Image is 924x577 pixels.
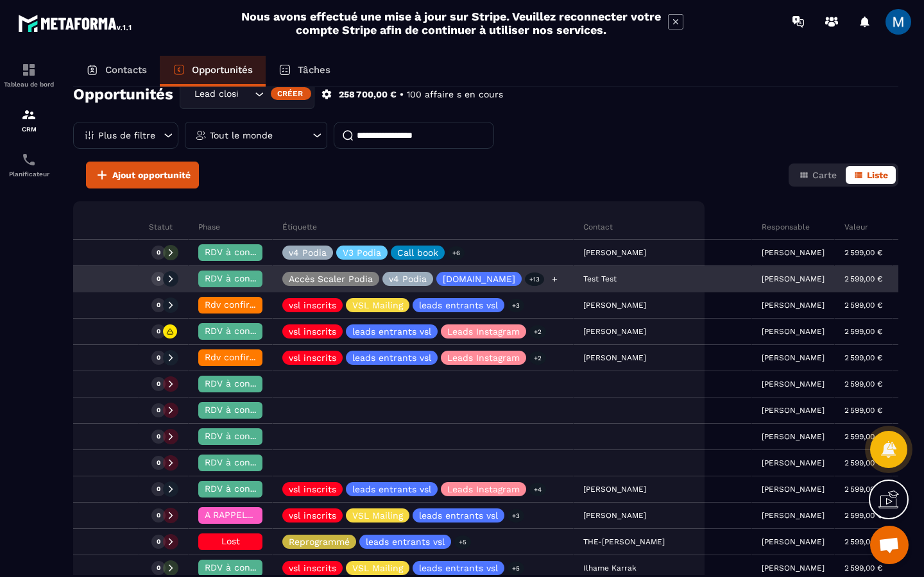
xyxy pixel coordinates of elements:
[762,248,825,257] p: [PERSON_NAME]
[352,564,403,573] p: VSL Mailing
[210,131,273,140] p: Tout le monde
[21,62,37,78] img: formation
[762,380,825,389] p: [PERSON_NAME]
[508,299,524,312] p: +3
[352,485,431,494] p: leads entrants vsl
[525,272,544,286] p: +13
[870,526,909,564] a: Ouvrir le chat
[791,166,844,184] button: Carte
[529,483,546,496] p: +4
[289,274,373,283] p: Accès Scaler Podia
[762,406,825,415] p: [PERSON_NAME]
[149,222,173,232] p: Statut
[419,301,498,310] p: leads entrants vsl
[205,378,287,389] span: RDV à confimer ❓
[192,64,253,76] p: Opportunités
[844,222,868,232] p: Valeur
[583,222,613,232] p: Contact
[3,81,55,88] p: Tableau de bord
[762,537,825,546] p: [PERSON_NAME]
[3,171,55,178] p: Planificateur
[205,299,277,310] span: Rdv confirmé ✅
[157,248,160,257] p: 0
[180,79,314,109] div: Search for option
[221,536,240,546] span: Lost
[73,56,160,87] a: Contacts
[844,353,882,362] p: 2 599,00 €
[352,511,403,520] p: VSL Mailing
[844,458,882,467] p: 2 599,00 €
[844,301,882,310] p: 2 599,00 €
[447,327,520,336] p: Leads Instagram
[157,432,160,441] p: 0
[205,510,350,520] span: A RAPPELER/GHOST/NO SHOW✖️
[844,274,882,283] p: 2 599,00 €
[205,562,287,573] span: RDV à confimer ❓
[762,564,825,573] p: [PERSON_NAME]
[844,406,882,415] p: 2 599,00 €
[844,248,882,257] p: 2 599,00 €
[289,511,336,520] p: vsl inscrits
[282,222,317,232] p: Étiquette
[21,152,37,167] img: scheduler
[205,457,287,467] span: RDV à confimer ❓
[389,274,427,283] p: v4 Podia
[844,485,882,494] p: 2 599,00 €
[762,511,825,520] p: [PERSON_NAME]
[762,485,825,494] p: [PERSON_NAME]
[205,247,287,257] span: RDV à confimer ❓
[397,248,438,257] p: Call book
[157,458,160,467] p: 0
[400,88,404,101] p: •
[157,301,160,310] p: 0
[846,166,896,184] button: Liste
[289,353,336,362] p: vsl inscrits
[157,327,160,336] p: 0
[3,53,55,97] a: formationformationTableau de bord
[21,107,37,122] img: formation
[105,64,147,76] p: Contacts
[443,274,515,283] p: [DOMAIN_NAME]
[867,170,888,180] span: Liste
[289,327,336,336] p: vsl inscrits
[157,485,160,494] p: 0
[289,564,336,573] p: vsl inscrits
[419,511,498,520] p: leads entrants vsl
[198,222,220,232] p: Phase
[205,273,287,283] span: RDV à confimer ❓
[812,170,837,180] span: Carte
[447,353,520,362] p: Leads Instagram
[352,327,431,336] p: leads entrants vsl
[844,432,882,441] p: 2 599,00 €
[352,301,403,310] p: VSL Mailing
[112,169,191,181] span: Ajout opportunité
[205,326,287,336] span: RDV à confimer ❓
[419,564,498,573] p: leads entrants vsl
[205,431,287,441] span: RDV à confimer ❓
[205,352,277,362] span: Rdv confirmé ✅
[3,97,55,142] a: formationformationCRM
[844,327,882,336] p: 2 599,00 €
[86,162,199,188] button: Ajout opportunité
[3,142,55,187] a: schedulerschedulerPlanificateur
[73,81,173,107] h2: Opportunités
[448,246,465,260] p: +6
[508,509,524,523] p: +3
[844,511,882,520] p: 2 599,00 €
[352,353,431,362] p: leads entrants vsl
[339,88,397,101] p: 258 700,00 €
[241,10,662,37] h2: Nous avons effectué une mise à jour sur Stripe. Veuillez reconnecter votre compte Stripe afin de ...
[298,64,330,76] p: Tâches
[844,537,882,546] p: 2 599,00 €
[157,406,160,415] p: 0
[844,564,882,573] p: 2 599,00 €
[157,274,160,283] p: 0
[157,564,160,573] p: 0
[289,537,350,546] p: Reprogrammé
[762,301,825,310] p: [PERSON_NAME]
[762,222,810,232] p: Responsable
[289,248,327,257] p: v4 Podia
[205,483,287,494] span: RDV à confimer ❓
[762,327,825,336] p: [PERSON_NAME]
[762,458,825,467] p: [PERSON_NAME]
